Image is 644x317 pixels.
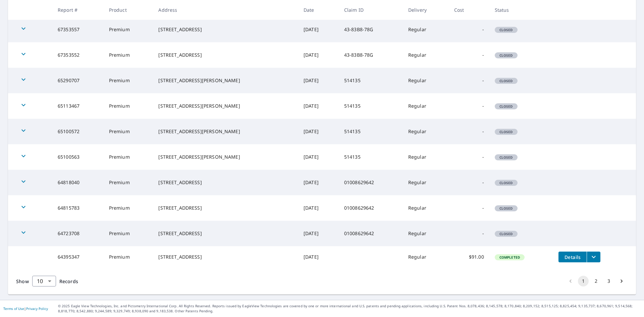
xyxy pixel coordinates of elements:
td: Premium [104,93,153,119]
td: 514135 [339,119,403,144]
td: 01008629642 [339,170,403,195]
button: Go to next page [616,276,627,286]
div: [STREET_ADDRESS] [158,205,293,211]
div: [STREET_ADDRESS][PERSON_NAME] [158,103,293,109]
button: detailsBtn-64395347 [558,252,587,262]
td: [DATE] [298,42,339,68]
td: - [449,170,489,195]
td: 64395347 [52,246,104,268]
td: Premium [104,42,153,68]
span: Closed [495,206,517,211]
button: filesDropdownBtn-64395347 [587,252,600,262]
td: Premium [104,68,153,93]
td: Regular [403,68,449,93]
td: Premium [104,195,153,221]
td: 67353557 [52,17,104,42]
td: - [449,221,489,246]
a: Terms of Use [3,306,24,311]
div: [STREET_ADDRESS] [158,26,293,33]
td: Regular [403,17,449,42]
div: [STREET_ADDRESS][PERSON_NAME] [158,128,293,135]
td: 64818040 [52,170,104,195]
div: [STREET_ADDRESS][PERSON_NAME] [158,77,293,84]
div: [STREET_ADDRESS][PERSON_NAME] [158,154,293,160]
td: 43-83B8-78G [339,42,403,68]
td: Premium [104,144,153,170]
span: Closed [495,129,517,134]
td: Regular [403,42,449,68]
td: Regular [403,119,449,144]
td: 514135 [339,144,403,170]
td: 43-83B8-78G [339,17,403,42]
td: Regular [403,170,449,195]
span: Closed [495,104,517,109]
td: Regular [403,221,449,246]
td: [DATE] [298,221,339,246]
td: 65100572 [52,119,104,144]
td: Premium [104,170,153,195]
a: Privacy Policy [26,306,48,311]
td: [DATE] [298,93,339,119]
td: 514135 [339,93,403,119]
span: Closed [495,155,517,160]
td: 65100563 [52,144,104,170]
span: Closed [495,28,517,32]
div: [STREET_ADDRESS] [158,52,293,58]
td: Premium [104,246,153,268]
td: [DATE] [298,68,339,93]
td: Premium [104,17,153,42]
td: Regular [403,144,449,170]
td: - [449,42,489,68]
span: Closed [495,53,517,58]
td: - [449,17,489,42]
td: $91.00 [449,246,489,268]
p: | [3,307,48,311]
td: [DATE] [298,119,339,144]
td: - [449,93,489,119]
td: 64723708 [52,221,104,246]
span: Records [59,278,78,284]
span: Details [562,254,583,260]
td: 01008629642 [339,221,403,246]
td: [DATE] [298,144,339,170]
td: 64815783 [52,195,104,221]
td: Premium [104,221,153,246]
td: - [449,144,489,170]
td: [DATE] [298,195,339,221]
p: © 2025 Eagle View Technologies, Inc. and Pictometry International Corp. All Rights Reserved. Repo... [58,304,641,314]
div: [STREET_ADDRESS] [158,179,293,186]
button: Go to page 2 [591,276,601,286]
td: Regular [403,93,449,119]
div: [STREET_ADDRESS] [158,230,293,237]
div: 10 [32,272,56,290]
td: 01008629642 [339,195,403,221]
span: Closed [495,180,517,185]
td: Premium [104,119,153,144]
td: - [449,195,489,221]
td: Regular [403,246,449,268]
td: - [449,119,489,144]
button: page 1 [578,276,589,286]
td: 67353552 [52,42,104,68]
td: 65290707 [52,68,104,93]
div: Show 10 records [32,276,56,286]
td: Regular [403,195,449,221]
td: 65113467 [52,93,104,119]
td: 514135 [339,68,403,93]
button: Go to page 3 [603,276,614,286]
td: [DATE] [298,170,339,195]
td: [DATE] [298,17,339,42]
td: [DATE] [298,246,339,268]
span: Completed [495,255,524,260]
span: Show [16,278,29,284]
span: Closed [495,231,517,236]
div: [STREET_ADDRESS] [158,254,293,260]
td: - [449,68,489,93]
nav: pagination navigation [564,276,628,286]
span: Closed [495,78,517,83]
